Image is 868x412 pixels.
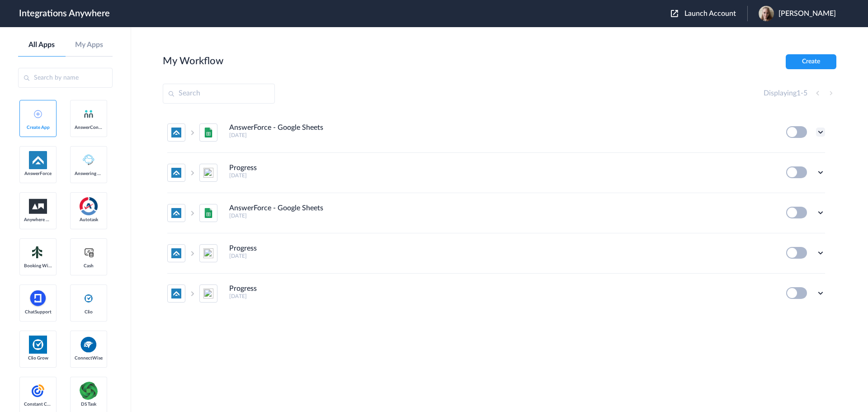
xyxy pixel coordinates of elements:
span: AnswerForce [24,171,52,176]
img: lilu-profile.png [759,6,774,21]
span: Launch Account [684,10,736,17]
img: Setmore_Logo.svg [29,244,47,260]
img: connectwise.png [80,336,98,353]
span: DS Task [75,402,103,407]
a: All Apps [18,41,66,49]
span: [PERSON_NAME] [778,9,836,18]
span: Cash [75,263,103,269]
img: add-icon.svg [34,110,42,118]
img: aww.png [29,199,47,214]
h1: Integrations Anywhere [19,8,110,19]
h4: Progress [229,244,257,253]
span: ChatSupport [24,309,52,315]
h4: Displaying - [764,89,807,98]
h5: [DATE] [229,132,774,138]
span: Booking Widget [24,263,52,269]
img: Answering_service.png [80,151,98,169]
input: Search [163,84,275,104]
span: Clio [75,309,103,315]
img: cash-logo.svg [83,247,94,258]
h2: My Workflow [163,55,223,67]
h5: [DATE] [229,253,774,259]
span: AnswerConnect [75,125,103,130]
img: chatsupport-icon.svg [29,289,47,308]
span: Autotask [75,217,103,223]
input: Search by name [18,68,113,88]
span: Constant Contact [24,402,52,407]
span: Answering Service [75,171,103,176]
h4: Progress [229,164,257,172]
button: Launch Account [671,9,747,18]
span: Anywhere Works [24,217,52,223]
h5: [DATE] [229,172,774,179]
h4: AnswerForce - Google Sheets [229,123,323,132]
button: Create [786,54,836,69]
a: My Apps [66,41,113,49]
img: constant-contact.svg [29,382,47,400]
h5: [DATE] [229,213,774,219]
span: 5 [803,90,807,97]
h4: AnswerForce - Google Sheets [229,204,323,213]
img: af-app-logo.svg [29,151,47,169]
h4: Progress [229,284,257,293]
img: launch-acct-icon.svg [671,10,678,17]
img: distributedSource.png [80,382,98,400]
h5: [DATE] [229,293,774,299]
span: 1 [797,90,801,97]
img: Clio.jpg [29,336,47,354]
span: Create App [24,125,52,130]
img: answerconnect-logo.svg [83,109,94,119]
img: clio-logo.svg [83,293,94,304]
span: ConnectWise [75,355,103,361]
img: autotask.png [80,197,98,215]
span: Clio Grow [24,355,52,361]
